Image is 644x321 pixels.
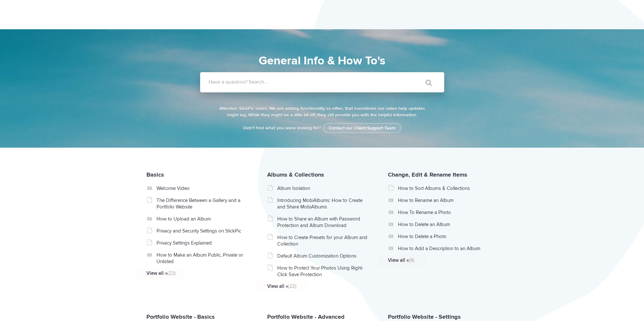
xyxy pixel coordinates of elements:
a: How to Rename an Album [398,197,490,204]
a: View all »(22) [267,283,359,289]
a: Default Album Customization Options [277,253,369,259]
a: Basics [146,171,164,178]
a: How to Create Presets for your Album and Collection [277,234,369,247]
p: Attention SlickPic users. We are adding functionality so often, that sometimes our video help upd... [218,105,426,118]
a: Change, Edit & Rename Items [388,171,467,178]
h1: General Info & How To's [171,52,473,70]
a: How to Add a Description to an Album [398,245,490,252]
a: Album Isolation [277,185,369,192]
a: Portfolio Website - Basics [146,313,215,320]
input:  [412,75,439,90]
a: How to Protect Your Photos Using Right-Click Save Protection [277,265,369,278]
a: The Difference Between a Gallery and a Portfolio Website [157,197,249,210]
a: How to Delete an Album [398,221,490,228]
a: Welcome Video [157,185,249,192]
a: Introducing MobiAlbums: How to Create and Share MobiAlbums [277,197,369,210]
label: Have a question? Search... [209,79,453,85]
a: View all »(22) [146,270,239,276]
a: How To Rename a Photo [398,209,490,216]
a: How to Sort Albums & Collections [398,185,490,192]
a: How to Make an Album Public, Private or Unlisted [157,252,249,265]
a: How to Delete a Photo [398,233,490,240]
a: Portfolio Website - Settings [388,313,461,320]
a: Privacy and Security Settings on SlickPic [157,228,249,234]
a: View all »(9) [388,257,480,263]
a: How to Upload an Album [157,216,249,222]
p: Didn't find what you were looking for? [218,125,426,131]
a: Contact our Client Support Team [323,123,401,133]
a: Privacy Settings Explained [157,240,249,246]
a: How to Share an Album with Password Protection and Album Download [277,216,369,229]
a: Albums & Collections [267,171,324,178]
